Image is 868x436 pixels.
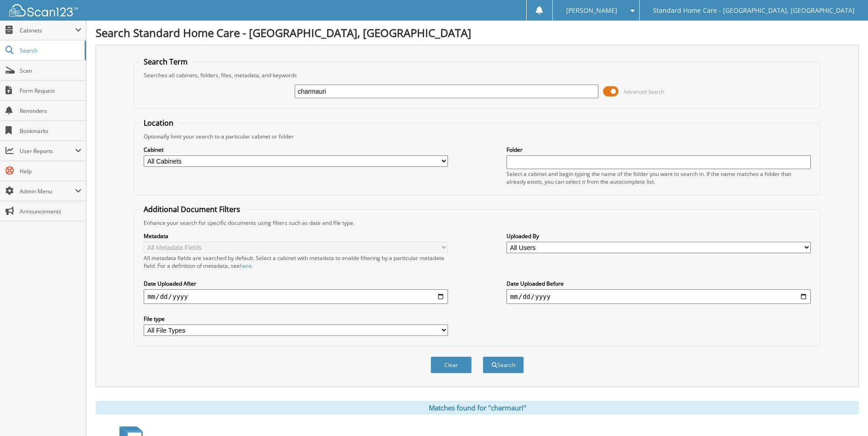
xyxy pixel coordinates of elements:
[139,219,815,227] div: Enhance your search for specific documents using filters such as date and file type.
[624,88,664,95] span: Advanced Search
[20,187,75,195] span: Admin Menu
[20,47,80,54] span: Search
[144,280,448,287] label: Date Uploaded After
[507,170,811,186] div: Select a cabinet and begin typing the name of the folder you want to search in. If the name match...
[20,167,81,175] span: Help
[144,232,448,240] label: Metadata
[507,146,811,154] label: Folder
[566,8,617,13] span: [PERSON_NAME]
[96,25,859,40] h1: Search Standard Home Care - [GEOGRAPHIC_DATA], [GEOGRAPHIC_DATA]
[144,289,448,304] input: start
[240,262,252,270] a: here
[139,57,192,67] legend: Search Term
[20,27,75,34] span: Cabinets
[9,4,78,16] img: scan123-logo-white.svg
[96,401,859,415] div: Matches found for "charmauri"
[144,146,448,154] label: Cabinet
[139,71,815,79] div: Searches all cabinets, folders, files, metadata, and keywords
[20,87,81,95] span: Form Request
[431,356,472,373] button: Clear
[144,254,448,270] div: All metadata fields are searched by default. Select a cabinet with metadata to enable filtering b...
[507,280,811,287] label: Date Uploaded Before
[20,207,81,215] span: Announcements
[20,107,81,115] span: Reminders
[144,315,448,323] label: File type
[507,289,811,304] input: end
[139,133,815,140] div: Optionally limit your search to a particular cabinet or folder
[20,147,75,155] span: User Reports
[653,8,855,13] span: Standard Home Care - [GEOGRAPHIC_DATA], [GEOGRAPHIC_DATA]
[20,127,81,135] span: Bookmarks
[139,118,178,128] legend: Location
[507,232,811,240] label: Uploaded By
[139,204,245,214] legend: Additional Document Filters
[20,67,81,74] span: Scan
[483,356,524,373] button: Search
